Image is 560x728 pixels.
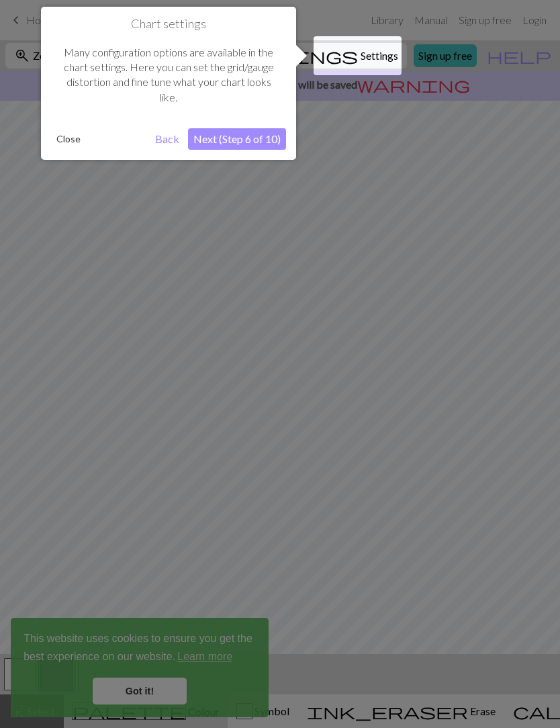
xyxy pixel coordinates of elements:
button: Back [150,128,185,150]
div: Chart settings [41,7,296,160]
button: Next (Step 6 of 10) [188,128,286,150]
div: Many configuration options are available in the chart settings. Here you can set the grid/gauge d... [51,32,286,119]
h1: Chart settings [51,17,286,32]
button: Close [51,129,86,149]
